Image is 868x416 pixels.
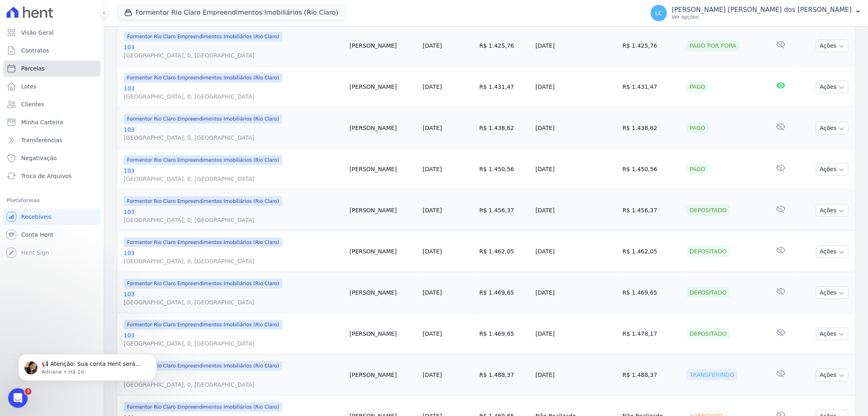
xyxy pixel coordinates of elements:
[423,84,442,90] a: [DATE]
[619,354,683,396] td: R$ 1.488,37
[21,64,45,73] span: Parcelas
[816,245,848,258] button: Ações
[124,208,343,224] a: 103[GEOGRAPHIC_DATA], 0, [GEOGRAPHIC_DATA]
[6,337,169,394] iframe: Intercom notifications mensagem
[687,287,730,298] div: Depositado
[124,32,282,42] span: Formentor Rio Claro Empreendimentos Imobiliários (Rio Claro)
[21,46,49,55] span: Contratos
[124,155,282,165] span: Formentor Rio Claro Empreendimentos Imobiliários (Rio Claro)
[124,257,343,265] span: [GEOGRAPHIC_DATA], 0, [GEOGRAPHIC_DATA]
[346,231,420,272] td: [PERSON_NAME]
[124,339,343,348] span: [GEOGRAPHIC_DATA], 0, [GEOGRAPHIC_DATA]
[124,84,343,101] a: 103[GEOGRAPHIC_DATA], 0, [GEOGRAPHIC_DATA]
[3,150,101,166] a: Negativação
[644,2,868,24] button: LC [PERSON_NAME] [PERSON_NAME] dos [PERSON_NAME] Ver opções
[21,231,53,239] span: Conta Hent
[3,60,101,77] a: Parcelas
[687,122,709,134] div: Pago
[124,381,343,389] span: [GEOGRAPHIC_DATA], 0, [GEOGRAPHIC_DATA]
[346,313,420,354] td: [PERSON_NAME]
[21,213,52,221] span: Recebíveis
[532,190,619,231] td: [DATE]
[423,372,442,378] a: [DATE]
[124,51,343,59] span: [GEOGRAPHIC_DATA], 0, [GEOGRAPHIC_DATA]
[687,40,740,51] div: Pago por fora
[21,29,54,37] span: Visão Geral
[346,149,420,190] td: [PERSON_NAME]
[346,354,420,396] td: [PERSON_NAME]
[532,354,619,396] td: [DATE]
[124,43,343,59] a: 103[GEOGRAPHIC_DATA], 0, [GEOGRAPHIC_DATA]
[816,204,848,217] button: Ações
[21,100,44,108] span: Clientes
[124,372,343,389] a: 103[GEOGRAPHIC_DATA], 0, [GEOGRAPHIC_DATA]
[7,196,97,205] div: Plataformas
[8,388,28,408] iframe: Intercom live chat
[619,66,683,108] td: R$ 1.431,47
[21,82,37,90] span: Lotes
[619,272,683,313] td: R$ 1.469,65
[124,125,343,142] a: 103[GEOGRAPHIC_DATA], 0, [GEOGRAPHIC_DATA]
[619,149,683,190] td: R$ 1.450,56
[124,196,282,206] span: Formentor Rio Claro Empreendimentos Imobiliários (Rio Claro)
[346,190,420,231] td: [PERSON_NAME]
[687,328,730,339] div: Depositado
[816,163,848,176] button: Ações
[124,73,282,83] span: Formentor Rio Claro Empreendimentos Imobiliários (Rio Claro)
[3,78,101,95] a: Lotes
[532,149,619,190] td: [DATE]
[124,134,343,142] span: [GEOGRAPHIC_DATA], 0, [GEOGRAPHIC_DATA]
[21,154,57,162] span: Negativação
[816,328,848,340] button: Ações
[124,290,343,306] a: 103[GEOGRAPHIC_DATA], 0, [GEOGRAPHIC_DATA]
[532,231,619,272] td: [DATE]
[423,125,442,131] a: [DATE]
[124,320,282,330] span: Formentor Rio Claro Empreendimentos Imobiliários (Rio Claro)
[124,331,343,348] a: 103[GEOGRAPHIC_DATA], 0, [GEOGRAPHIC_DATA]
[124,298,343,306] span: [GEOGRAPHIC_DATA], 0, [GEOGRAPHIC_DATA]
[672,6,852,14] p: [PERSON_NAME] [PERSON_NAME] dos [PERSON_NAME]
[3,132,101,148] a: Transferências
[124,279,282,288] span: Formentor Rio Claro Empreendimentos Imobiliários (Rio Claro)
[346,25,420,66] td: [PERSON_NAME]
[3,114,101,130] a: Minha Carteira
[124,92,343,101] span: [GEOGRAPHIC_DATA], 0, [GEOGRAPHIC_DATA]
[124,216,343,224] span: [GEOGRAPHIC_DATA], 0, [GEOGRAPHIC_DATA]
[532,66,619,108] td: [DATE]
[672,14,852,20] p: Ver opções
[816,40,848,52] button: Ações
[532,108,619,149] td: [DATE]
[124,114,282,124] span: Formentor Rio Claro Empreendimentos Imobiliários (Rio Claro)
[476,108,532,149] td: R$ 1.438,62
[25,388,31,395] span: 3
[21,172,72,180] span: Troca de Arquivos
[476,313,532,354] td: R$ 1.469,65
[619,190,683,231] td: R$ 1.456,37
[687,163,709,175] div: Pago
[476,190,532,231] td: R$ 1.456,37
[423,207,442,214] a: [DATE]
[346,66,420,108] td: [PERSON_NAME]
[3,24,101,41] a: Visão Geral
[3,209,101,225] a: Recebíveis
[346,108,420,149] td: [PERSON_NAME]
[3,227,101,243] a: Conta Hent
[687,246,730,257] div: Depositado
[124,361,282,371] span: Formentor Rio Claro Empreendimentos Imobiliários (Rio Claro)
[476,66,532,108] td: R$ 1.431,47
[816,81,848,93] button: Ações
[476,272,532,313] td: R$ 1.469,65
[476,354,532,396] td: R$ 1.488,37
[532,25,619,66] td: [DATE]
[687,205,730,216] div: Depositado
[816,122,848,134] button: Ações
[423,248,442,255] a: [DATE]
[532,313,619,354] td: [DATE]
[124,167,343,183] a: 103[GEOGRAPHIC_DATA], 0, [GEOGRAPHIC_DATA]
[476,149,532,190] td: R$ 1.450,56
[124,175,343,183] span: [GEOGRAPHIC_DATA], 0, [GEOGRAPHIC_DATA]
